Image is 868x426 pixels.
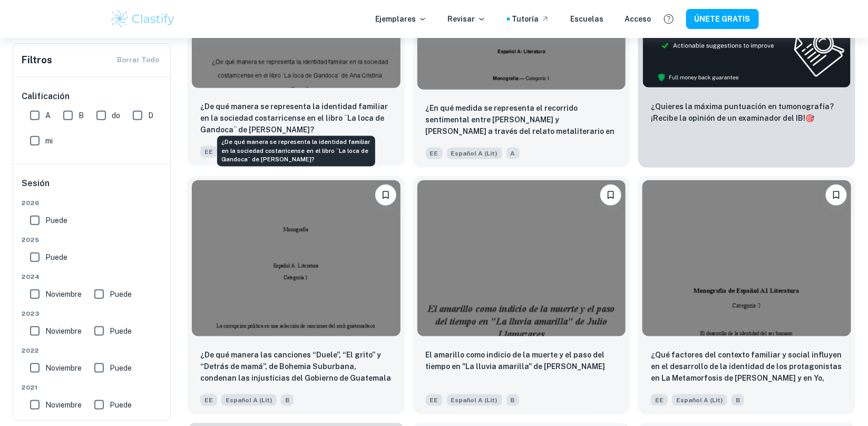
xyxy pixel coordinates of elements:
[22,236,40,244] font: 2025
[112,111,120,120] font: do
[148,111,153,120] font: D
[285,396,289,404] font: B
[417,180,626,337] img: Miniatura de ejemplo de Español A (Literatura) EE: El amarillo como indicio de la muerte y
[625,13,651,25] a: Acceso
[826,185,847,206] button: Inicie sesión para marcar ejemplos como favoritos
[426,102,618,138] p: ¿En qué medida se representa el recorrido sentimental entre Julio y Emilia a través del relato me...
[430,150,438,157] font: EE
[45,364,82,372] font: Noviembre
[22,384,38,391] font: 2021
[651,102,786,111] font: ¿Quieres la máxima puntuación en tu
[651,351,842,394] font: ¿Qué factores del contexto familiar y social influyen en el desarrollo de la identidad de los pro...
[655,396,664,404] font: EE
[22,310,40,317] font: 2023
[430,396,438,404] font: EE
[200,102,388,134] font: ¿De qué manera se representa la identidad familiar en la sociedad costarricense en el libro ¨La l...
[600,185,621,206] button: Inicie sesión para marcar ejemplos como favoritos
[660,10,678,28] button: Ayuda y comentarios
[695,15,750,24] font: ÚNETE GRATIS
[571,15,604,23] font: Escuelas
[805,114,814,122] font: 🎯
[638,176,855,415] a: Inicie sesión para marcar ejemplos como favoritos¿Qué factores del contexto familiar y social inf...
[45,290,82,298] font: Noviembre
[511,396,515,404] font: B
[651,349,843,385] p: ¿Qué factores del contexto familiar y social influyen en el desarrollo de la identidad de los pro...
[200,349,392,385] p: ¿De qué manera las canciones “Duele”, “El grito” y “Detrás de mamá”, de Bohemia Suburbana, conden...
[22,347,39,354] font: 2022
[511,150,515,157] font: A
[110,364,132,372] font: Puede
[79,111,84,120] font: B
[512,13,550,25] a: Tutoría
[45,401,82,409] font: Noviembre
[625,15,651,23] font: Acceso
[642,180,851,337] img: Miniatura de ejemplo de Español A (Literatura) EE: ¿Qué factores del contexto familiar y so?
[413,176,630,415] a: Inicie sesión para marcar ejemplos como favoritosEl amarillo como indicio de la muerte y el paso ...
[22,199,40,207] font: 2026
[45,253,67,262] font: Puede
[110,290,132,298] font: Puede
[676,396,723,404] font: Español A (Lit)
[451,150,498,157] font: Español A (Lit)
[451,396,498,404] font: Español A (Lit)
[45,216,67,225] font: Puede
[22,91,70,101] font: Calificación
[22,273,40,280] font: 2024
[686,9,759,28] button: ÚNETE GRATIS
[375,185,396,206] button: Inicie sesión para marcar ejemplos como favoritos
[200,351,391,394] font: ¿De qué manera las canciones “Duele”, “El grito” y “Detrás de mamá”, de Bohemia Suburbana, conden...
[22,54,52,65] font: Filtros
[110,327,132,335] font: Puede
[22,178,50,188] font: Sesión
[192,180,401,337] img: Miniatura de ejemplo de Español A (Lit) EE: ¿De qué manera las canciones “Duele”, “E
[110,401,132,409] font: Puede
[110,8,177,30] img: Logotipo de Clastify
[226,396,272,404] font: Español A (Lit)
[426,349,618,372] p: El amarillo como indicio de la muerte y el paso del tiempo en "La lluvia amarilla" de Julio Llama...
[571,13,604,25] a: Escuelas
[188,176,405,415] a: Inicie sesión para marcar ejemplos como favoritos¿De qué manera las canciones “Duele”, “El grito”...
[204,148,213,156] font: EE
[786,102,830,111] font: monografía
[200,101,392,135] p: ¿De qué manera se representa la identidad familiar en la sociedad costarricense en el libro ¨La l...
[45,327,82,335] font: Noviembre
[448,15,475,23] font: Revisar
[426,351,606,371] font: El amarillo como indicio de la muerte y el paso del tiempo en "La lluvia amarilla" de [PERSON_NAME]
[376,15,416,23] font: Ejemplares
[512,15,539,23] font: Tutoría
[45,111,51,120] font: A
[45,137,53,145] font: mi
[204,396,213,404] font: EE
[217,136,375,167] div: ¿De qué manera se representa la identidad familiar en la sociedad costarricense en el libro ¨La l...
[736,396,740,404] font: B
[426,104,615,147] font: ¿En qué medida se representa el recorrido sentimental entre [PERSON_NAME] y [PERSON_NAME] a travé...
